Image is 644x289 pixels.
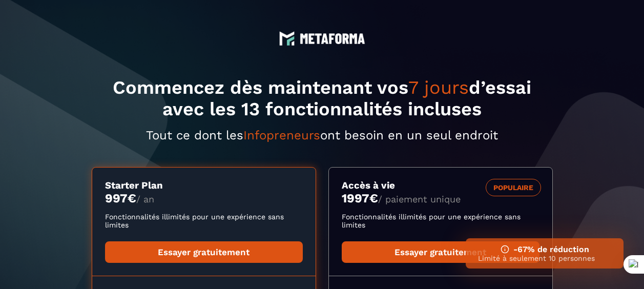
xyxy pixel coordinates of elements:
[342,213,539,229] p: Fonctionnalités illimités pour une expérience sans limites
[342,180,539,191] h3: Accès à vie
[486,179,541,196] div: POPULAIRE
[279,31,295,46] img: logo
[92,77,553,120] h1: Commencez dès maintenant vos d’essai avec les 13 fonctionnalités incluses
[369,191,378,205] currency: €
[501,245,509,254] img: ifno
[105,213,303,229] p: Fonctionnalités illimités pour une expérience sans limites
[342,241,539,263] a: Essayer gratuitement
[92,128,553,142] p: Tout ce dont les ont besoin en un seul endroit
[478,254,611,262] p: Limité à seulement 10 personnes
[378,194,461,204] span: / paiement unique
[105,191,136,205] money: 997
[478,244,611,254] h3: -67% de réduction
[408,77,469,98] span: 7 jours
[243,128,320,142] span: Infopreneurs
[105,241,303,263] a: Essayer gratuitement
[342,191,378,205] money: 1997
[300,33,365,44] img: logo
[105,180,303,191] h3: Starter Plan
[136,194,154,204] span: / an
[128,191,136,205] currency: €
